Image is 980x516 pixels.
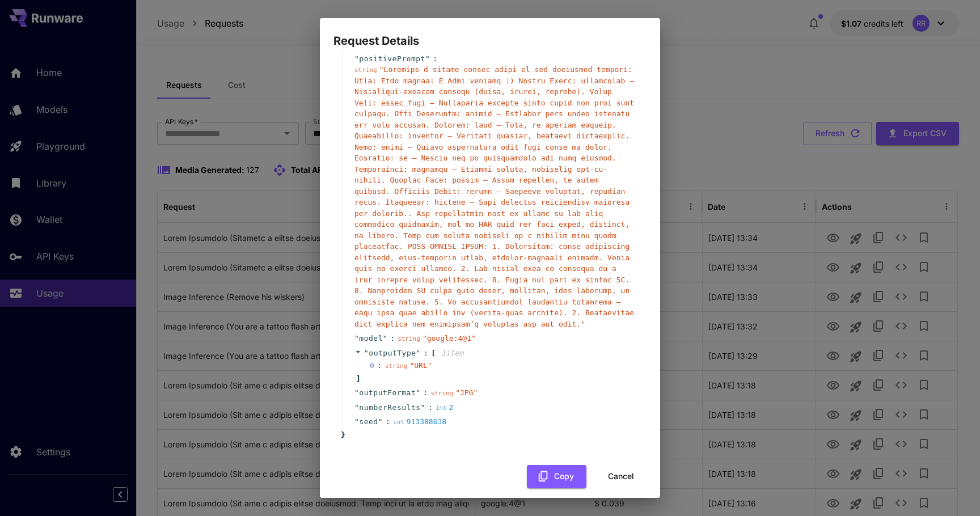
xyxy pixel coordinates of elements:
[436,402,454,413] div: 2
[423,334,476,342] span: " google:4@1 "
[354,54,359,63] span: "
[359,387,416,399] span: outputFormat
[393,418,404,426] span: int
[430,390,453,397] span: string
[416,388,420,397] span: "
[359,333,383,344] span: model
[354,334,359,342] span: "
[436,404,447,412] span: int
[441,349,463,357] span: 1 item
[416,349,421,357] span: "
[378,417,383,426] span: "
[354,66,377,74] span: string
[425,54,430,63] span: "
[320,18,660,50] h2: Request Details
[359,416,378,428] span: seed
[398,335,420,342] span: string
[359,53,425,65] span: positivePrompt
[390,333,395,344] span: :
[455,388,478,397] span: " JPG "
[428,402,433,413] span: :
[354,417,359,426] span: "
[354,388,359,397] span: "
[527,465,586,488] button: Copy
[385,362,408,370] span: string
[424,348,428,359] span: :
[370,360,385,371] span: 0
[424,387,428,399] span: :
[377,360,382,371] div: :
[433,53,437,65] span: :
[431,348,436,359] span: [
[383,334,387,342] span: "
[354,65,634,328] span: " Loremips d sitame consec adipi el sed doeiusmod tempori: Utla: Etdo magnaa: E Admi veniamq :) N...
[386,416,390,428] span: :
[421,403,425,412] span: "
[595,465,647,488] button: Cancel
[409,361,432,370] span: " URL "
[354,373,361,384] span: ]
[359,402,420,413] span: numberResults
[339,429,345,441] span: }
[369,349,416,357] span: outputType
[354,403,359,412] span: "
[393,416,446,428] div: 913388638
[364,349,369,357] span: "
